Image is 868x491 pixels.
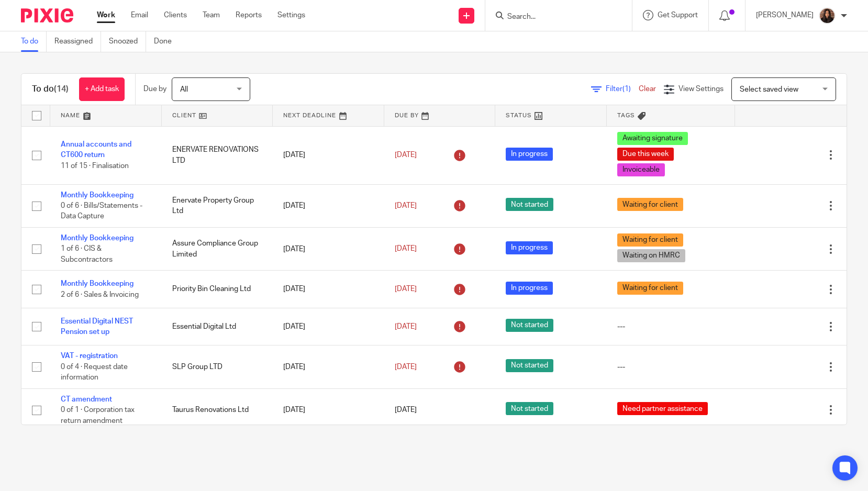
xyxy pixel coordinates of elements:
[617,362,725,372] div: ---
[162,126,273,184] td: ENERVATE RENOVATIONS LTD
[617,249,685,262] span: Waiting on HMRC
[54,31,101,52] a: Reassigned
[395,323,417,330] span: [DATE]
[273,126,384,184] td: [DATE]
[61,291,139,298] span: 2 of 6 · Sales & Invoicing
[617,113,635,118] span: Tags
[162,308,273,345] td: Essential Digital Ltd
[506,241,553,254] span: In progress
[164,10,187,20] a: Clients
[678,85,724,93] span: View Settings
[131,10,148,20] a: Email
[617,163,665,176] span: Invoiceable
[273,388,384,431] td: [DATE]
[61,202,142,220] span: 0 of 6 · Bills/Statements - Data Capture
[395,285,417,293] span: [DATE]
[61,363,128,382] span: 0 of 4 · Request date information
[143,84,166,94] p: Due by
[617,233,683,247] span: Waiting for client
[617,148,674,161] span: Due this week
[506,359,553,372] span: Not started
[658,12,698,19] span: Get Support
[617,282,683,295] span: Waiting for client
[273,308,384,345] td: [DATE]
[622,85,631,93] span: (1)
[617,198,683,211] span: Waiting for client
[162,227,273,270] td: Assure Compliance Group Limited
[61,406,135,425] span: 0 of 1 · Corporation tax return amendment
[61,352,118,360] a: VAT - registration
[506,13,600,22] input: Search
[61,192,133,199] a: Monthly Bookkeeping
[162,271,273,308] td: Priority Bin Cleaning Ltd
[21,8,73,23] img: Pixie
[21,31,47,52] a: To do
[639,85,656,93] a: Clear
[61,162,129,170] span: 11 of 15 · Finalisation
[109,31,146,52] a: Snoozed
[506,319,553,332] span: Not started
[277,10,305,20] a: Settings
[395,406,417,414] span: [DATE]
[395,363,417,371] span: [DATE]
[203,10,220,20] a: Team
[506,282,553,295] span: In progress
[61,235,133,242] a: Monthly Bookkeeping
[54,85,69,93] span: (14)
[395,246,417,253] span: [DATE]
[756,10,814,20] p: [PERSON_NAME]
[273,227,384,270] td: [DATE]
[180,86,188,93] span: All
[819,7,836,24] img: Headshot.jpg
[32,84,69,95] h1: To do
[162,345,273,388] td: SLP Group LTD
[79,77,125,101] a: + Add task
[236,10,262,20] a: Reports
[162,184,273,227] td: Enervate Property Group Ltd
[61,141,131,159] a: Annual accounts and CT600 return
[61,280,133,287] a: Monthly Bookkeeping
[97,10,115,20] a: Work
[395,151,417,159] span: [DATE]
[617,132,688,145] span: Awaiting signature
[61,246,113,264] span: 1 of 6 · CIS & Subcontractors
[61,318,133,336] a: Essential Digital NEST Pension set up
[162,388,273,431] td: Taurus Renovations Ltd
[395,202,417,209] span: [DATE]
[154,31,180,52] a: Done
[617,402,708,415] span: Need partner assistance
[273,345,384,388] td: [DATE]
[273,184,384,227] td: [DATE]
[273,271,384,308] td: [DATE]
[506,148,553,161] span: In progress
[506,198,553,211] span: Not started
[61,396,112,403] a: CT amendment
[617,321,725,332] div: ---
[740,86,798,93] span: Select saved view
[606,85,639,93] span: Filter
[506,402,553,415] span: Not started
